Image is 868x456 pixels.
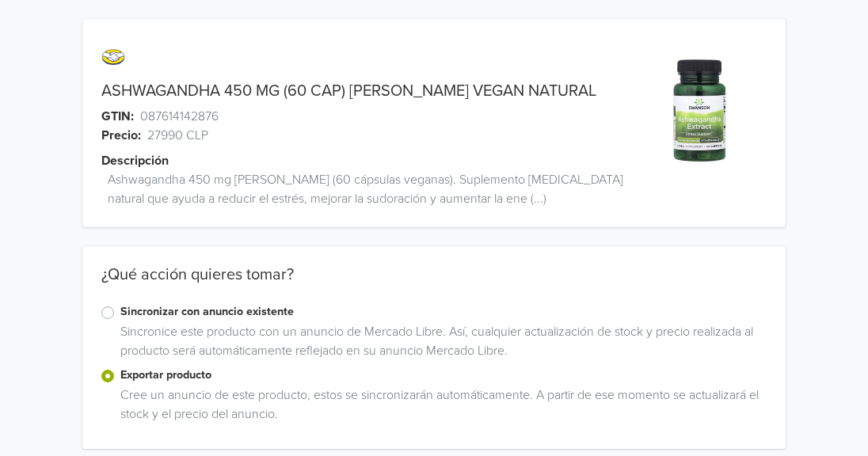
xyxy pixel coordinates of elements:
span: 087614142876 [140,107,219,126]
label: Sincronizar con anuncio existente [120,303,767,321]
span: Descripción [101,151,169,170]
span: GTIN: [101,107,134,126]
img: product_image [638,51,758,170]
span: Precio: [101,126,141,145]
span: Ashwagandha 450 mg [PERSON_NAME] (60 cápsulas veganas). Suplemento [MEDICAL_DATA] natural que ayu... [108,170,629,208]
div: Cree un anuncio de este producto, estos se sincronizarán automáticamente. A partir de ese momento... [114,386,767,430]
label: Exportar producto [120,367,767,384]
a: ASHWAGANDHA 450 MG (60 CAP) [PERSON_NAME] VEGAN NATURAL [101,82,596,101]
div: ¿Qué acción quieres tomar? [82,265,786,303]
div: Sincronice este producto con un anuncio de Mercado Libre. Así, cualquier actualización de stock y... [114,322,767,367]
span: 27990 CLP [147,126,208,145]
